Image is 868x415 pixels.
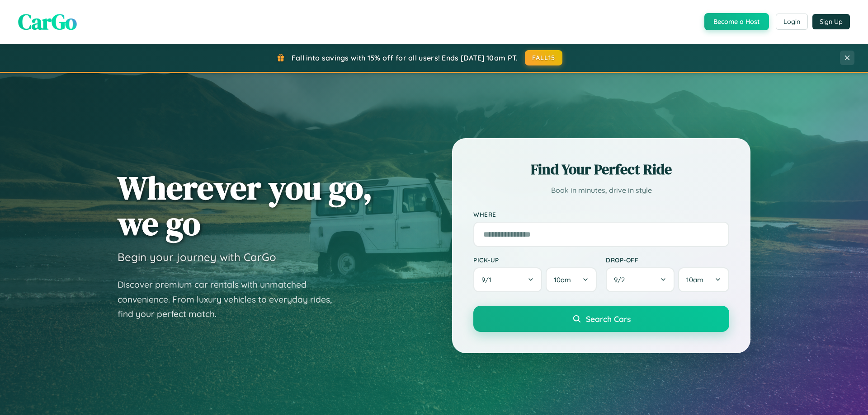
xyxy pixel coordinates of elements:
[481,275,496,284] span: 9 / 1
[473,306,729,332] button: Search Cars
[614,275,629,284] span: 9 / 2
[292,53,518,62] span: Fall into savings with 15% off for all users! Ends [DATE] 10am PT.
[118,277,344,322] p: Discover premium car rentals with unmatched convenience. From luxury vehicles to everyday rides, ...
[554,275,571,284] span: 10am
[18,7,77,37] span: CarGo
[812,14,850,29] button: Sign Up
[473,210,729,218] label: Where
[473,184,729,197] p: Book in minutes, drive in style
[606,256,729,264] label: Drop-off
[586,314,631,324] span: Search Cars
[118,250,276,264] h3: Begin your journey with CarGo
[776,14,808,30] button: Login
[546,267,597,292] button: 10am
[704,13,769,30] button: Become a Host
[473,267,542,292] button: 9/1
[118,170,373,241] h1: Wherever you go, we go
[606,267,675,292] button: 9/2
[473,159,729,179] h2: Find Your Perfect Ride
[678,267,729,292] button: 10am
[686,275,703,284] span: 10am
[473,256,597,264] label: Pick-up
[525,50,563,65] button: FALL15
